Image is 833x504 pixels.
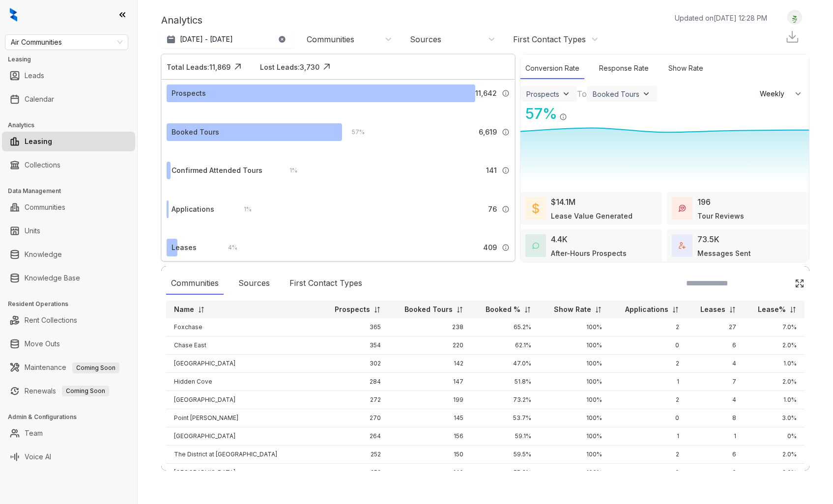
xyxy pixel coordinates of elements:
td: 199 [389,391,471,409]
img: Click Icon [319,59,334,74]
td: 8 [687,409,744,427]
div: Leases [172,242,197,253]
td: 1 [687,427,744,446]
td: 1.0% [744,355,804,373]
img: Click Icon [230,59,245,74]
a: Knowledge Base [25,268,80,288]
li: Collections [2,155,135,175]
img: Click Icon [795,279,804,288]
img: ViewFilterArrow [561,89,571,99]
div: Conversion Rate [520,58,584,79]
td: 1 [610,373,687,391]
div: Communities [166,272,224,295]
p: Name [174,305,194,314]
div: Sources [410,34,441,45]
img: Info [502,244,510,252]
img: Info [502,89,510,97]
img: sorting [729,306,736,313]
a: Communities [25,197,65,217]
img: SearchIcon [774,279,782,287]
li: Communities [2,197,135,217]
li: Move Outs [2,334,135,354]
td: 6 [687,336,744,355]
td: 2 [610,318,687,336]
td: 73.2% [471,391,539,409]
td: 1.0% [744,391,804,409]
div: Booked Tours [172,127,219,138]
td: 0 [610,409,687,427]
div: 73.5K [697,233,719,245]
div: Applications [172,204,214,215]
img: sorting [373,306,381,313]
td: 0% [744,427,804,446]
li: Knowledge [2,245,135,264]
td: 100% [539,318,610,336]
td: 3.0% [744,409,804,427]
td: 53.7% [471,409,539,427]
td: 0 [610,336,687,355]
button: [DATE] - [DATE] [161,30,294,48]
td: 140 [389,464,471,482]
td: 2.0% [744,336,804,355]
td: 100% [539,464,610,482]
img: sorting [595,306,602,313]
td: Chase East [166,336,320,355]
span: Coming Soon [72,363,119,373]
span: Coming Soon [62,386,109,396]
td: 2 [610,391,687,409]
td: 145 [389,409,471,427]
span: 141 [486,165,497,176]
span: 6,619 [479,127,497,138]
a: Leads [25,66,44,85]
img: ViewFilterArrow [641,89,651,99]
td: 0 [610,464,687,482]
a: Calendar [25,89,54,109]
h3: Leasing [8,55,137,64]
td: 100% [539,336,610,355]
a: Collections [25,155,60,175]
td: 27 [687,318,744,336]
li: Units [2,221,135,241]
li: Calendar [2,89,135,109]
div: $14.1M [551,196,575,208]
td: 1 [610,427,687,446]
td: 47.0% [471,355,539,373]
img: TourReviews [679,205,686,212]
a: Team [25,423,43,443]
li: Maintenance [2,358,135,377]
td: 365 [320,318,388,336]
span: 11,642 [475,88,497,99]
td: 270 [320,409,388,427]
td: 100% [539,373,610,391]
td: 100% [539,391,610,409]
td: Point [PERSON_NAME] [166,409,320,427]
td: 100% [539,355,610,373]
td: 264 [320,427,388,446]
h3: Analytics [8,121,137,130]
div: Prospects [526,90,559,98]
p: Updated on [DATE] 12:28 PM [675,13,767,23]
p: Prospects [335,305,370,314]
div: After-Hours Prospects [551,248,627,258]
div: Total Leads: 11,869 [167,62,230,72]
td: 147 [389,373,471,391]
td: Foxchase [166,318,320,336]
div: Messages Sent [697,248,751,258]
td: 55.6% [471,464,539,482]
a: Move Outs [25,334,60,354]
td: 7.0% [744,318,804,336]
div: Confirmed Attended Tours [172,165,262,176]
div: 57 % [342,127,365,138]
p: Booked Tours [404,305,453,314]
img: Info [502,205,510,213]
div: Communities [307,34,354,45]
td: 2.0% [744,373,804,391]
div: Booked Tours [593,90,639,98]
div: 196 [697,196,711,208]
li: Leads [2,66,135,85]
h3: Admin & Configurations [8,413,137,421]
p: Lease% [758,305,786,314]
img: Download [785,29,800,44]
td: 6 [687,446,744,464]
li: Team [2,423,135,443]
